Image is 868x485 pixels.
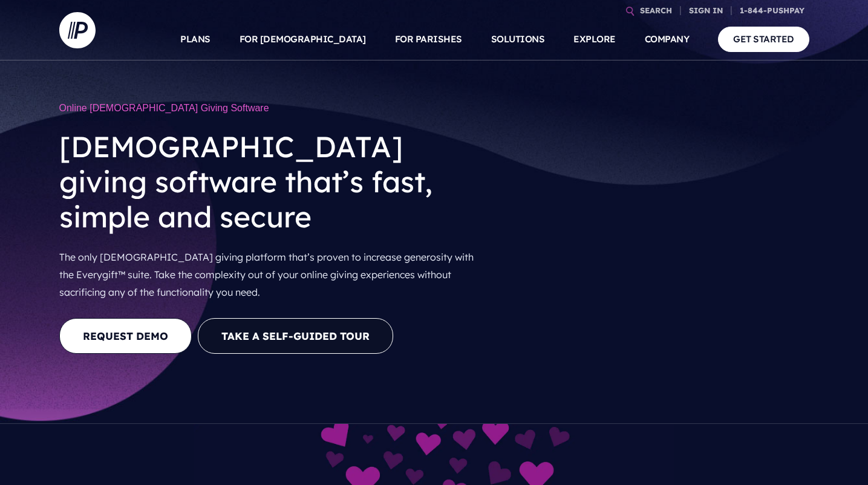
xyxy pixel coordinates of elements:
button: Take a Self-guided Tour [198,318,393,354]
h2: [DEMOGRAPHIC_DATA] giving software that’s fast, simple and secure [59,120,489,244]
a: COMPANY [645,18,690,60]
a: FOR [DEMOGRAPHIC_DATA] [240,18,366,60]
a: REQUEST DEMO [59,318,192,354]
a: GET STARTED [718,27,809,51]
picture: everygift-impact [194,426,674,438]
a: PLANS [180,18,210,60]
a: FOR PARISHES [395,18,462,60]
a: EXPLORE [573,18,616,60]
a: SOLUTIONS [491,18,545,60]
h1: Online [DEMOGRAPHIC_DATA] Giving Software [59,97,489,120]
p: The only [DEMOGRAPHIC_DATA] giving platform that’s proven to increase generosity with the Everygi... [59,244,489,305]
